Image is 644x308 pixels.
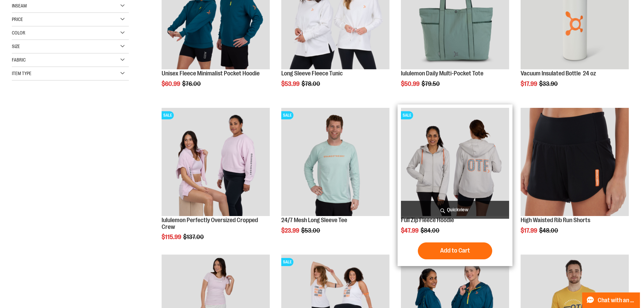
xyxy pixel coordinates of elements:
a: Main Image of 1457095SALE [281,108,389,217]
span: $47.99 [401,227,420,234]
span: $60.99 [162,80,181,87]
span: $79.50 [422,80,441,87]
span: SALE [401,111,413,119]
span: $53.99 [281,80,301,87]
a: High Waisted Rib Run Shorts [521,217,590,223]
a: 24/7 Mesh Long Sleeve Tee [281,217,347,223]
span: $17.99 [521,227,538,234]
img: Main Image of 1457091 [401,108,509,216]
img: Main Image of 1457095 [281,108,389,216]
a: High Waisted Rib Run Shorts [521,108,629,217]
img: High Waisted Rib Run Shorts [521,108,629,216]
a: Vacuum Insulated Bottle 24 oz [521,70,596,77]
div: product [158,104,273,258]
span: Size [12,44,20,49]
span: $50.99 [401,80,421,87]
span: SALE [281,258,293,266]
span: $115.99 [162,234,182,240]
span: Inseam [12,3,27,8]
a: lululemon Perfectly Oversized Cropped Crew [162,217,258,230]
span: $84.00 [421,227,440,234]
span: $137.00 [183,234,205,240]
span: Add to Cart [440,247,470,254]
span: Color [12,30,25,35]
span: SALE [281,111,293,119]
a: lululemon Perfectly Oversized Cropped CrewSALE [162,108,270,217]
a: lululemon Daily Multi-Pocket Tote [401,70,483,77]
span: Item Type [12,71,31,76]
span: Fabric [12,57,26,63]
span: Chat with an Expert [598,297,636,304]
a: Quickview [401,201,509,219]
span: SALE [162,111,174,119]
span: Price [12,17,23,22]
div: product [278,104,393,251]
span: $53.00 [301,227,321,234]
span: $23.99 [281,227,300,234]
span: $48.00 [539,227,559,234]
span: $17.99 [521,80,538,87]
div: product [398,104,512,266]
a: Long Sleeve Fleece Tunic [281,70,343,77]
a: Main Image of 1457091SALE [401,108,509,217]
span: $76.00 [182,80,202,87]
button: Chat with an Expert [582,292,640,308]
span: $33.90 [539,80,559,87]
a: Unisex Fleece Minimalist Pocket Hoodie [162,70,260,77]
a: Full Zip Fleece Hoodie [401,217,454,223]
span: $78.00 [302,80,321,87]
div: product [517,104,632,251]
button: Add to Cart [418,242,492,259]
img: lululemon Perfectly Oversized Cropped Crew [162,108,270,216]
